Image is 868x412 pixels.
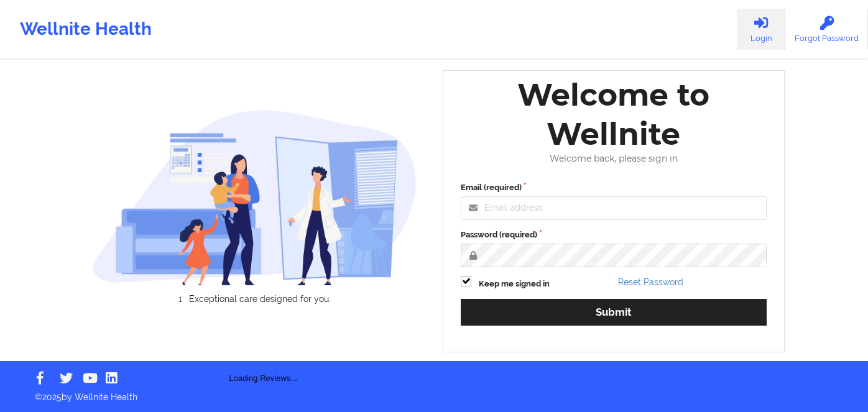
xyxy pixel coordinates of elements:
a: Reset Password [618,277,683,287]
div: Welcome to Wellnite [452,75,775,153]
li: Exceptional care designed for you. [103,294,417,304]
label: Password (required) [461,229,767,241]
div: Welcome back, please sign in [452,153,775,164]
label: Keep me signed in [479,278,550,290]
input: Email address [461,196,767,220]
a: Login [737,9,785,50]
button: Submit [461,299,767,326]
label: Email (required) [461,181,767,194]
p: © 2025 by Wellnite Health [26,382,842,403]
img: wellnite-auth-hero_200.c722682e.png [93,109,417,285]
div: Loading Reviews... [93,325,435,385]
a: Forgot Password [785,9,868,50]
